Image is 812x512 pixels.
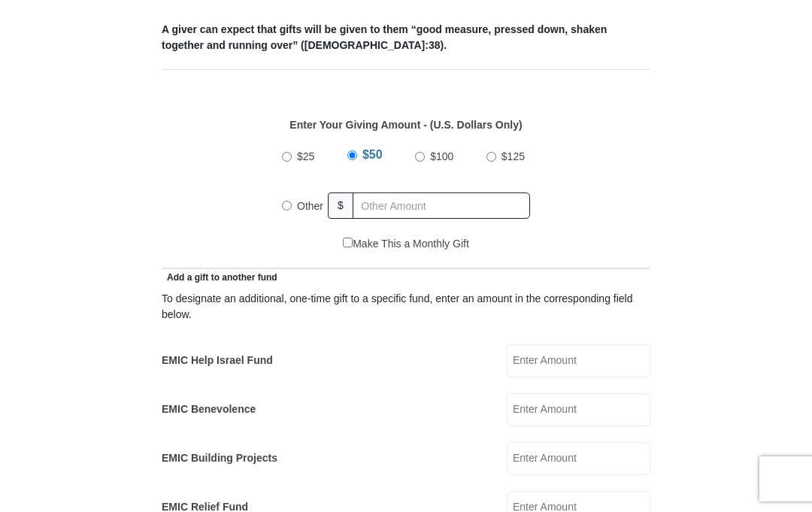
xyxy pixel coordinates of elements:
span: $ [328,192,353,219]
input: Enter Amount [507,442,650,475]
b: A giver can expect that gifts will be given to them “good measure, pressed down, shaken together ... [162,23,607,51]
div: To designate an additional, one-time gift to a specific fund, enter an amount in the correspondin... [162,291,650,323]
strong: Enter Your Giving Amount - (U.S. Dollars Only) [289,119,522,131]
span: Add a gift to another fund [162,272,277,283]
label: EMIC Benevolence [162,401,256,417]
label: Make This a Monthly Gift [343,236,469,252]
input: Make This a Monthly Gift [343,238,353,247]
label: EMIC Help Israel Fund [162,353,273,368]
span: $100 [430,150,453,162]
input: Other Amount [353,192,530,219]
span: $125 [501,150,525,162]
span: Other [297,200,323,212]
input: Enter Amount [507,344,650,377]
label: EMIC Building Projects [162,450,277,466]
span: $50 [362,148,383,161]
span: $25 [297,150,314,162]
input: Enter Amount [507,393,650,426]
